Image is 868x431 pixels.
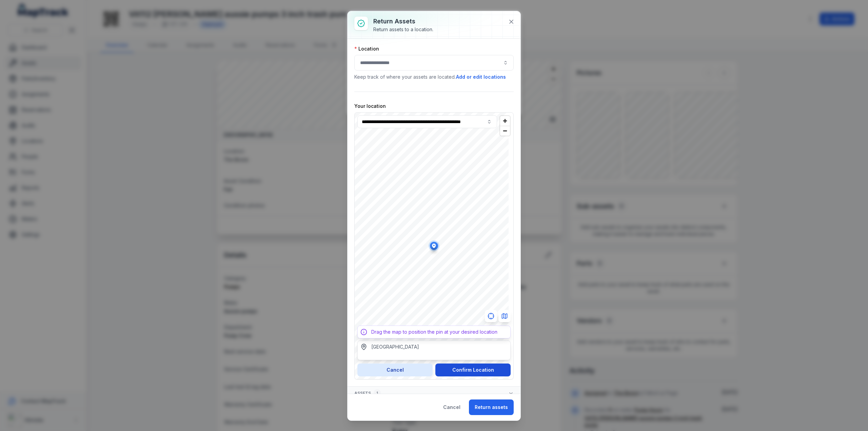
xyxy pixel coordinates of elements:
[437,399,466,415] button: Cancel
[469,399,514,415] button: Return assets
[435,364,511,376] button: Confirm Location
[371,329,497,335] div: Drag the map to position the pin at your desired location
[456,73,506,81] button: Add or edit locations
[354,103,386,110] label: Your location
[371,344,419,350] div: [GEOGRAPHIC_DATA]
[354,389,381,397] span: Assets
[374,389,381,397] div: 1
[357,364,433,376] button: Cancel
[500,126,510,136] button: Zoom out
[355,113,509,379] canvas: Map
[373,26,433,33] div: Return assets to a location.
[354,45,379,52] label: Location
[500,116,510,126] button: Zoom in
[498,310,511,322] button: Switch to Map View
[348,387,520,400] button: Assets1
[354,73,514,81] p: Keep track of where your assets are located.
[373,17,433,26] h3: Return assets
